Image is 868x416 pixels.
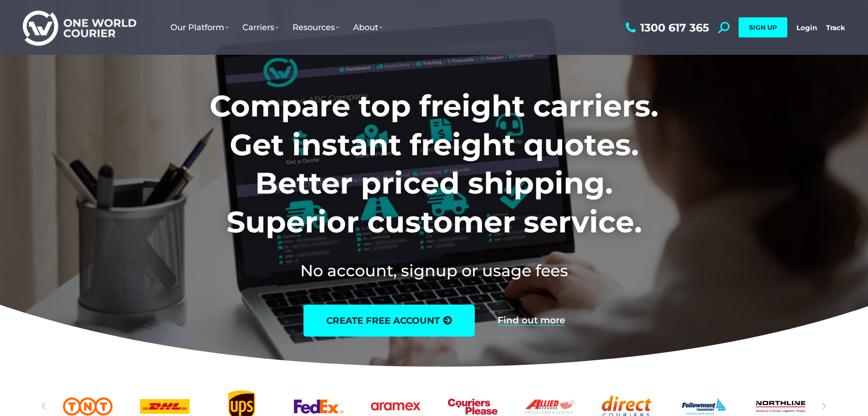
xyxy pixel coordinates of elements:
span: SIGN UP [749,23,777,32]
span: Carriers [242,22,279,32]
a: Resources [286,13,346,42]
span: Resources [293,22,339,32]
a: 1300 617 365 [623,22,709,33]
h1: Compare top freight carriers. Get instant freight quotes. Better priced shipping. Superior custom... [149,87,719,241]
a: Track [826,23,845,32]
h2: No account, signup or usage fees [149,259,719,282]
a: About [346,13,390,42]
a: create free account [303,305,475,337]
a: Find out more [498,316,565,326]
a: SIGN UP [739,17,787,37]
span: Our Platform [170,22,229,32]
a: Login [796,23,817,32]
a: Our Platform [164,13,236,42]
span: About [353,22,383,32]
img: One World Courier [23,9,136,46]
a: Carriers [236,13,286,42]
